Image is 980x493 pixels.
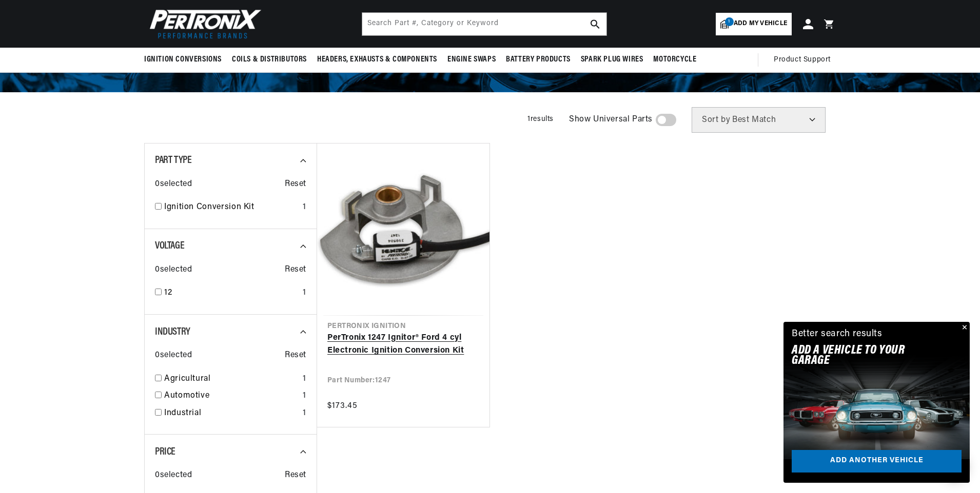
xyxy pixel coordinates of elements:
[155,469,192,482] span: 0 selected
[285,263,306,277] span: Reset
[527,115,554,123] span: 1 results
[734,19,787,29] span: Add my vehicle
[164,389,299,403] a: Automotive
[957,322,970,334] button: Close
[653,54,696,65] span: Motorcycle
[792,450,962,473] a: Add another vehicle
[792,345,936,366] h2: Add A VEHICLE to your garage
[303,286,306,300] div: 1
[303,389,306,403] div: 1
[317,54,437,65] span: Headers, Exhausts & Components
[312,48,442,72] summary: Headers, Exhausts & Components
[155,178,192,191] span: 0 selected
[155,327,190,337] span: Industry
[581,54,643,65] span: Spark Plug Wires
[648,48,701,72] summary: Motorcycle
[792,327,883,342] div: Better search results
[447,54,496,65] span: Engine Swaps
[506,54,571,65] span: Battery Products
[285,178,306,191] span: Reset
[692,107,826,133] select: Sort by
[144,6,262,42] img: Pertronix
[155,447,175,457] span: Price
[164,286,299,300] a: 12
[285,349,306,362] span: Reset
[569,113,653,127] span: Show Universal Parts
[144,54,222,65] span: Ignition Conversions
[702,116,730,124] span: Sort by
[774,54,831,66] span: Product Support
[501,48,576,72] summary: Battery Products
[303,373,306,386] div: 1
[227,48,312,72] summary: Coils & Distributors
[232,54,307,65] span: Coils & Distributors
[442,48,501,72] summary: Engine Swaps
[155,349,192,362] span: 0 selected
[155,263,192,277] span: 0 selected
[327,332,479,358] a: PerTronix 1247 Ignitor® Ford 4 cyl Electronic Ignition Conversion Kit
[362,13,606,35] input: Search Part #, Category or Keyword
[164,201,299,214] a: Ignition Conversion Kit
[144,48,227,72] summary: Ignition Conversions
[576,48,649,72] summary: Spark Plug Wires
[164,407,299,420] a: Industrial
[774,48,836,72] summary: Product Support
[725,17,734,26] span: 1
[716,13,792,35] a: 1Add my vehicle
[303,407,306,420] div: 1
[155,241,184,251] span: Voltage
[285,469,306,482] span: Reset
[155,155,191,166] span: Part Type
[164,373,299,386] a: Agricultural
[303,201,306,214] div: 1
[584,13,606,35] button: search button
